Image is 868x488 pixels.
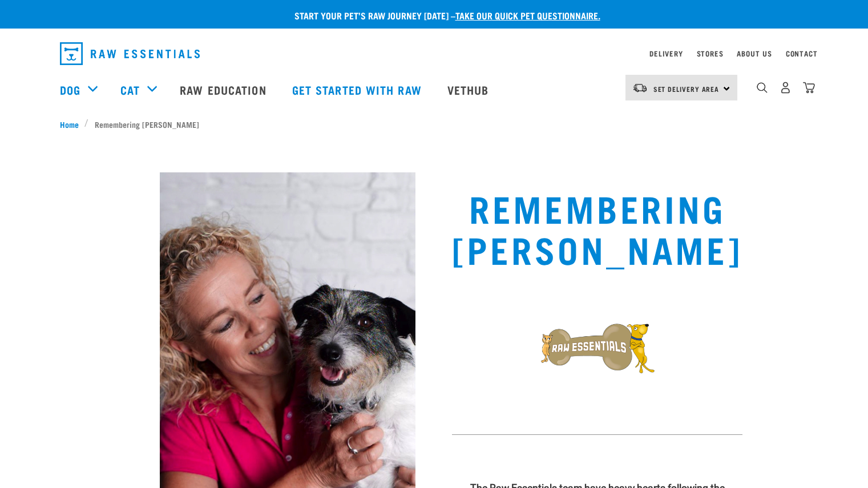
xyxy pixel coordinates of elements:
[632,83,648,93] img: van-moving.png
[60,81,80,98] a: Dog
[757,82,768,93] img: home-icon-1@2x.png
[60,42,200,65] img: Raw Essentials Logo
[455,13,600,18] a: take our quick pet questionnaire.
[540,324,655,373] img: home-logo-png@2x.png
[649,51,683,55] a: Delivery
[51,38,818,70] nav: dropdown navigation
[697,51,724,55] a: Stores
[653,87,720,91] span: Set Delivery Area
[780,82,792,94] img: user.png
[60,118,809,130] nav: breadcrumbs
[436,67,503,112] a: Vethub
[737,51,772,55] a: About Us
[786,51,818,55] a: Contact
[168,67,280,112] a: Raw Education
[60,118,85,130] a: Home
[60,118,79,130] span: Home
[803,82,815,94] img: home-icon@2x.png
[452,187,742,269] h1: Remembering [PERSON_NAME]
[281,67,436,112] a: Get started with Raw
[120,81,140,98] a: Cat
